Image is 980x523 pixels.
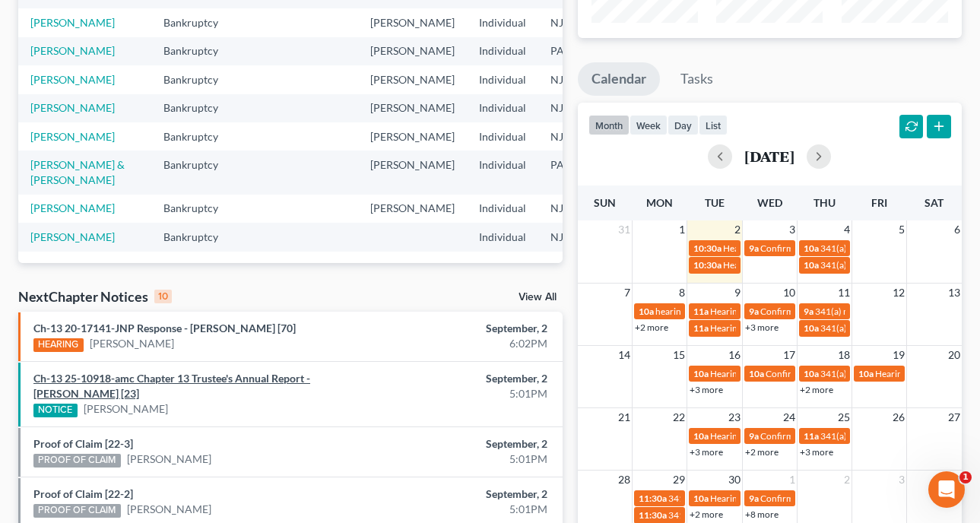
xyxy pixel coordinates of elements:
[749,368,764,379] span: 10a
[154,290,172,303] div: 10
[151,122,246,151] td: Bankruptcy
[820,242,967,254] span: 341(a) meeting for [PERSON_NAME]
[947,408,962,426] span: 27
[820,430,968,442] span: 341(a) Meeting for [PERSON_NAME]
[693,322,709,334] span: 11a
[538,122,613,151] td: NJB
[677,284,687,302] span: 8
[788,471,797,489] span: 1
[151,37,246,65] td: Bankruptcy
[842,220,852,239] span: 4
[358,8,467,36] td: [PERSON_NAME]
[749,306,759,317] span: 9a
[467,8,538,36] td: Individual
[617,471,632,489] span: 28
[386,386,547,401] div: 5:01PM
[749,493,759,504] span: 9a
[953,471,962,489] span: 4
[804,368,819,379] span: 10a
[677,220,687,239] span: 1
[668,509,815,521] span: 341(a) meeting for [PERSON_NAME]
[897,220,906,239] span: 5
[386,502,547,517] div: 5:01PM
[710,368,829,379] span: Hearing for [PERSON_NAME]
[723,259,842,271] span: Hearing for [PERSON_NAME]
[538,223,613,251] td: NJB
[749,430,759,442] span: 9a
[710,322,829,334] span: Hearing for [PERSON_NAME]
[745,446,779,458] a: +2 more
[710,306,829,317] span: Hearing for [PERSON_NAME]
[760,306,933,317] span: Confirmation hearing for [PERSON_NAME]
[30,201,115,214] a: [PERSON_NAME]
[782,284,797,302] span: 10
[745,509,779,520] a: +8 more
[538,65,613,94] td: NJB
[804,242,819,254] span: 10a
[766,368,938,379] span: Confirmation hearing for [PERSON_NAME]
[33,504,121,518] div: PROOF OF CLAIM
[800,446,833,458] a: +3 more
[467,195,538,223] td: Individual
[386,487,547,502] div: September, 2
[386,452,547,467] div: 5:01PM
[693,259,722,271] span: 10:30a
[467,65,538,94] td: Individual
[90,336,174,351] a: [PERSON_NAME]
[699,115,728,135] button: list
[671,346,687,364] span: 15
[800,384,833,395] a: +2 more
[947,284,962,302] span: 13
[727,346,742,364] span: 16
[891,408,906,426] span: 26
[151,65,246,94] td: Bankruptcy
[744,148,794,164] h2: [DATE]
[151,94,246,122] td: Bankruptcy
[723,242,842,254] span: Hearing for [PERSON_NAME]
[836,408,852,426] span: 25
[33,372,310,400] a: Ch-13 25-10918-amc Chapter 13 Trustee's Annual Report - [PERSON_NAME] [23]
[710,430,829,442] span: Hearing for [PERSON_NAME]
[639,306,654,317] span: 10a
[18,287,172,306] div: NextChapter Notices
[858,368,874,379] span: 10a
[358,195,467,223] td: [PERSON_NAME]
[733,220,742,239] span: 2
[538,94,613,122] td: NJB
[813,196,836,209] span: Thu
[538,151,613,194] td: PAEB
[358,65,467,94] td: [PERSON_NAME]
[30,16,115,29] a: [PERSON_NAME]
[760,430,933,442] span: Confirmation hearing for [PERSON_NAME]
[30,130,115,143] a: [PERSON_NAME]
[358,94,467,122] td: [PERSON_NAME]
[84,401,168,417] a: [PERSON_NAME]
[386,371,547,386] div: September, 2
[358,122,467,151] td: [PERSON_NAME]
[33,487,133,500] a: Proof of Claim [22-2]
[804,322,819,334] span: 10a
[959,471,972,483] span: 1
[953,220,962,239] span: 6
[467,223,538,251] td: Individual
[693,306,709,317] span: 11a
[151,151,246,194] td: Bankruptcy
[30,158,125,186] a: [PERSON_NAME] & [PERSON_NAME]
[358,37,467,65] td: [PERSON_NAME]
[623,284,632,302] span: 7
[693,493,709,504] span: 10a
[668,115,699,135] button: day
[467,37,538,65] td: Individual
[924,196,944,209] span: Sat
[804,430,819,442] span: 11a
[891,284,906,302] span: 12
[928,471,965,508] iframe: Intercom live chat
[358,151,467,194] td: [PERSON_NAME]
[151,8,246,36] td: Bankruptcy
[33,404,78,417] div: NOTICE
[33,322,296,334] a: Ch-13 20-17141-JNP Response - [PERSON_NAME] [70]
[788,220,797,239] span: 3
[386,321,547,336] div: September, 2
[467,94,538,122] td: Individual
[386,436,547,452] div: September, 2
